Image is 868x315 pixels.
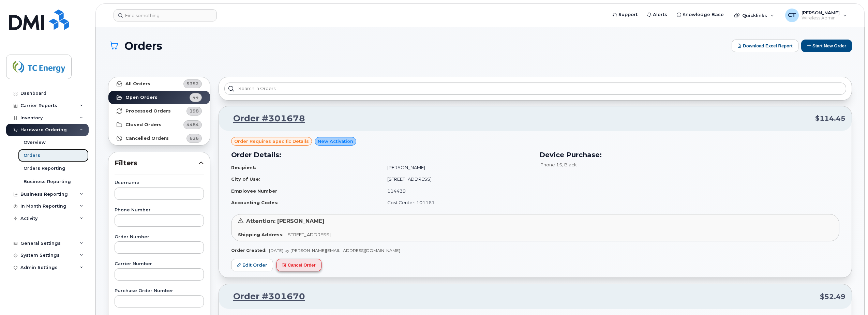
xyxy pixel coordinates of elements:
span: [DATE] by [PERSON_NAME][EMAIL_ADDRESS][DOMAIN_NAME] [269,248,400,253]
label: Order Number [115,235,204,239]
strong: City of Use: [231,176,260,182]
span: 626 [190,135,199,141]
td: 114439 [381,185,531,197]
strong: Accounting Codes: [231,200,279,205]
strong: Recipient: [231,165,256,170]
span: iPhone 15 [539,162,562,167]
strong: Processed Orders [125,108,171,114]
td: Cost Center: 101161 [381,197,531,209]
span: 5352 [186,80,199,87]
span: Orders [124,40,162,52]
strong: Cancelled Orders [125,136,169,141]
strong: Shipping Address: [238,232,284,237]
h3: Device Purchase: [539,150,839,160]
a: Edit Order [231,259,273,271]
span: $52.49 [820,292,845,302]
span: 4484 [186,121,199,128]
button: Start New Order [801,40,852,52]
button: Download Excel Report [732,40,798,52]
a: Processed Orders198 [108,104,210,118]
td: [PERSON_NAME] [381,162,531,174]
label: Phone Number [115,208,204,212]
span: , Black [562,162,577,167]
a: Cancelled Orders626 [108,132,210,145]
a: All Orders5352 [108,77,210,91]
strong: Employee Number [231,188,277,194]
strong: Order Created: [231,248,266,253]
a: Closed Orders4484 [108,118,210,132]
button: Cancel Order [276,259,321,271]
span: [STREET_ADDRESS] [286,232,331,237]
span: New Activation [318,138,353,145]
span: Attention: [PERSON_NAME] [246,218,325,224]
span: 44 [193,94,199,101]
input: Search in orders [224,82,846,95]
span: Order requires Specific details [234,138,309,145]
label: Carrier Number [115,262,204,266]
td: [STREET_ADDRESS] [381,173,531,185]
a: Order #301670 [225,290,305,303]
iframe: Messenger Launcher [838,285,863,310]
strong: Open Orders [125,95,158,100]
label: Username [115,181,204,185]
strong: All Orders [125,81,150,87]
a: Order #301678 [225,112,305,125]
span: 198 [190,108,199,114]
strong: Closed Orders [125,122,162,127]
label: Purchase Order Number [115,289,204,293]
span: $114.45 [815,114,845,123]
h3: Order Details: [231,150,531,160]
a: Open Orders44 [108,91,210,104]
span: Filters [115,158,198,168]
